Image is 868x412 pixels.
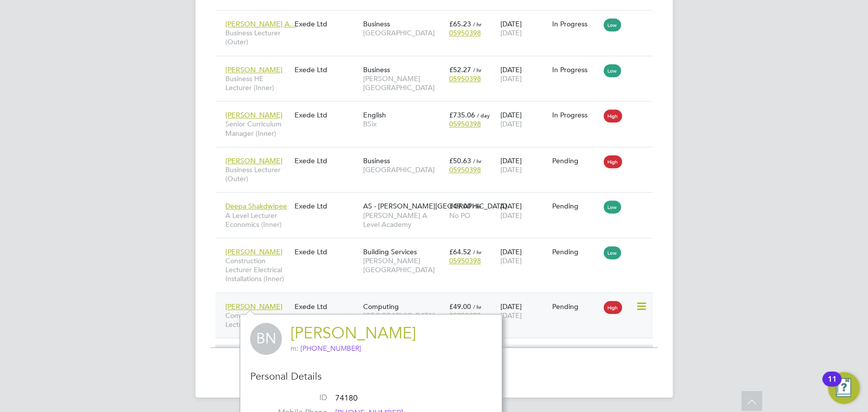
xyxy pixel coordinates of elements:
div: Exede Ltd [292,60,361,79]
span: High [604,109,622,122]
span: £49.00 [449,202,471,210]
span: / hr [473,248,482,256]
a: [PERSON_NAME]Senior Curriculum Manager (Inner)Exede LtdEnglishBSix£735.06 / day05950398[DATE][DAT... [223,105,653,113]
span: Low [604,64,621,77]
span: Business HE Lecturer (Inner) [226,74,289,92]
span: Business [363,156,390,165]
div: [DATE] [498,60,550,88]
span: £52.27 [449,65,471,74]
div: Pending [552,302,599,311]
div: Pending [552,247,599,256]
div: Exede Ltd [292,297,361,316]
span: 05950398 [449,256,481,265]
span: [PERSON_NAME] [226,302,283,311]
span: BN [250,323,282,355]
span: / hr [473,303,482,310]
div: Pending [552,202,599,210]
button: Open Resource Center, 11 new notifications [828,372,860,404]
div: In Progress [552,19,599,28]
span: High [604,155,622,168]
span: English [363,110,386,119]
span: AS - [PERSON_NAME][GEOGRAPHIC_DATA] [363,202,507,210]
span: / day [477,111,490,119]
div: Exede Ltd [292,242,361,261]
span: £64.52 [449,247,471,256]
div: [DATE] [498,242,550,270]
span: / hr [473,66,482,74]
div: Exede Ltd [292,105,361,124]
span: 05950398 [449,311,481,320]
span: [PERSON_NAME] [226,156,283,165]
div: Exede Ltd [292,197,361,215]
div: In Progress [552,110,599,119]
span: BSix [363,119,444,128]
span: [DATE] [500,256,522,265]
span: [DATE] [500,28,522,37]
span: [DATE] [500,119,522,128]
label: ID [258,393,327,403]
a: [PERSON_NAME]Computing Lecturer (Inner)Exede LtdComputing[GEOGRAPHIC_DATA]£49.00 / hr05950398[DAT... [223,297,653,305]
span: Business Lecturer (Outer) [226,165,289,183]
span: Computing Lecturer (Inner) [226,311,289,329]
span: Business [363,65,390,74]
span: [PERSON_NAME] A… [226,19,297,28]
span: / hr [473,20,482,28]
div: 11 [828,379,837,392]
span: [DATE] [500,165,522,174]
span: Senior Curriculum Manager (Inner) [226,119,289,137]
span: 05950398 [449,165,481,174]
span: [PERSON_NAME] [226,65,283,74]
span: / hr [473,157,482,165]
span: / hr [473,203,482,210]
a: [PERSON_NAME]Construction Lecturer Electrical Installations (Inner)Exede LtdBuilding Services[PER... [223,242,653,250]
span: [DATE] [500,311,522,320]
div: Exede Ltd [292,151,361,170]
div: [DATE] [498,14,550,42]
span: No PO [449,211,471,220]
span: Construction Lecturer Electrical Installations (Inner) [226,256,289,284]
span: Low [604,201,621,213]
a: [PERSON_NAME]Business Lecturer (Outer)Exede LtdBusiness[GEOGRAPHIC_DATA]£50.63 / hr05950398[DATE]... [223,151,653,159]
div: Exede Ltd [292,14,361,33]
div: [DATE] [498,297,550,325]
span: 05950398 [449,28,481,37]
div: Pending [552,156,599,165]
span: [GEOGRAPHIC_DATA] [363,165,444,174]
a: Deepa ShakdwipeeA Level Lecturer Economics (Inner)Exede LtdAS - [PERSON_NAME][GEOGRAPHIC_DATA][PE... [223,196,653,205]
span: 74180 [335,394,358,404]
span: [PHONE_NUMBER] [300,344,361,353]
span: Computing [363,302,399,311]
span: A Level Lecturer Economics (Inner) [226,211,289,229]
span: [GEOGRAPHIC_DATA] [363,28,444,37]
a: [PERSON_NAME] [290,323,416,343]
span: m: [290,344,298,353]
span: [PERSON_NAME] A Level Academy [363,211,444,229]
span: £50.63 [449,156,471,165]
span: Building Services [363,247,417,256]
span: High [604,301,622,314]
span: £49.00 [449,302,471,311]
span: 05950398 [449,74,481,83]
span: Deepa Shakdwipee [226,202,288,210]
div: [DATE] [498,197,550,224]
span: [PERSON_NAME] [226,247,283,256]
h3: Personal Details [250,370,492,383]
a: [PERSON_NAME] A…Business Lecturer (Outer)Exede LtdBusiness[GEOGRAPHIC_DATA]£65.23 / hr05950398[DA... [223,14,653,22]
span: [PERSON_NAME][GEOGRAPHIC_DATA] [363,256,444,274]
span: [DATE] [500,74,522,83]
span: [PERSON_NAME][GEOGRAPHIC_DATA] [363,74,444,92]
span: 05950398 [449,119,481,128]
span: [PERSON_NAME] [226,110,283,119]
span: Low [604,246,621,259]
div: [DATE] [498,151,550,179]
span: [GEOGRAPHIC_DATA] [363,311,444,320]
div: In Progress [552,65,599,74]
span: Low [604,18,621,31]
div: [DATE] [498,105,550,133]
span: Business Lecturer (Outer) [226,28,289,46]
a: [PERSON_NAME]Business HE Lecturer (Inner)Exede LtdBusiness[PERSON_NAME][GEOGRAPHIC_DATA]£52.27 / ... [223,60,653,68]
span: [DATE] [500,211,522,220]
span: £65.23 [449,19,471,28]
span: Business [363,19,390,28]
span: £735.06 [449,110,475,119]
